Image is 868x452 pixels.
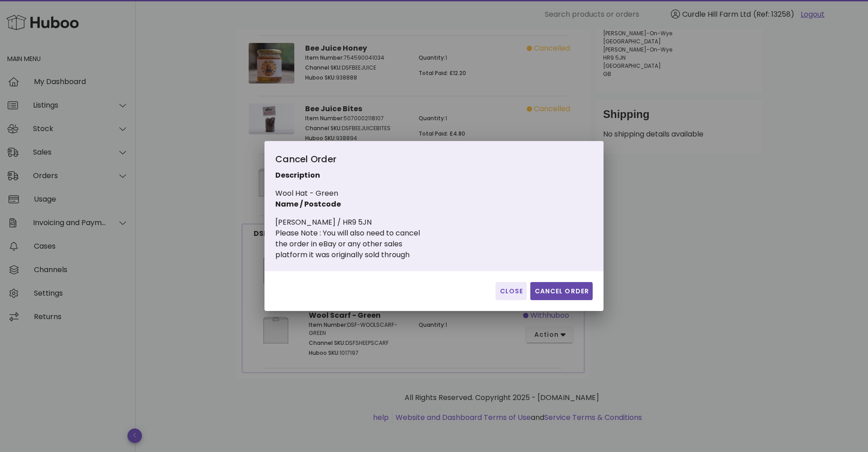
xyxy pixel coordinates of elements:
[275,152,478,260] div: Wool Hat - Green [PERSON_NAME] / HR9 5JN
[530,282,593,300] button: Cancel Order
[275,228,478,260] div: Please Note : You will also need to cancel the order in eBay or any other sales platform it was o...
[275,170,478,181] p: Description
[275,152,478,170] div: Cancel Order
[499,287,523,296] span: Close
[275,199,478,210] p: Name / Postcode
[534,287,589,296] span: Cancel Order
[495,282,527,300] button: Close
